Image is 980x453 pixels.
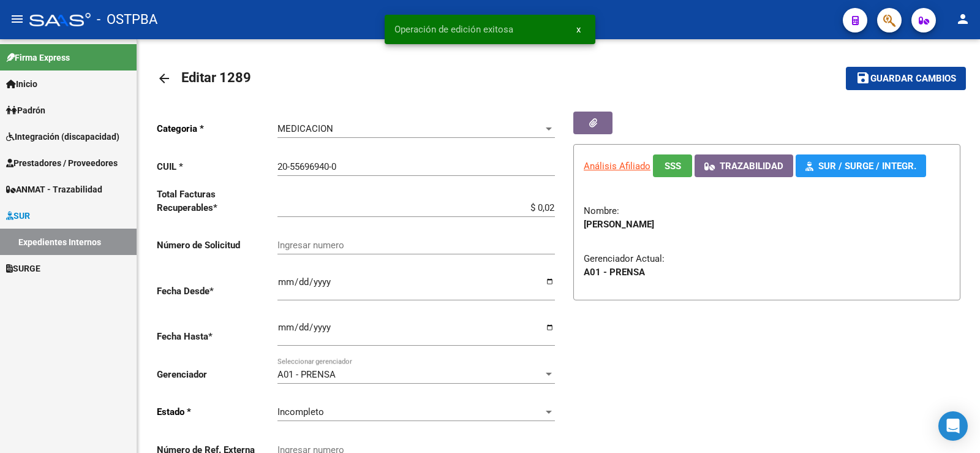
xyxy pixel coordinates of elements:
span: SUR / SURGE / INTEGR. [818,161,916,172]
button: SUR / SURGE / INTEGR. [796,154,926,177]
p: Gerenciador [157,368,277,381]
span: Trazabilidad [720,161,783,172]
mat-icon: menu [10,12,24,26]
p: Categoria * [157,122,277,135]
span: SSS [665,161,681,172]
span: x [576,24,581,35]
span: Integración (discapacidad) [6,130,119,143]
strong: [PERSON_NAME] [584,219,654,230]
button: SSS [653,154,692,177]
span: Guardar cambios [870,74,956,85]
p: Nombre: [584,204,950,245]
span: Padrón [6,104,45,117]
span: Editar 1289 [181,70,251,85]
span: A01 - PRENSA [277,369,336,380]
mat-icon: arrow_back [157,71,171,86]
p: Estado * [157,405,277,419]
span: Incompleto [277,406,324,417]
span: Prestadores / Proveedores [6,156,118,170]
p: CUIL * [157,160,277,173]
button: Trazabilidad [695,154,793,177]
span: SUR [6,209,30,223]
p: Fecha Desde [157,284,277,298]
span: MEDICACION [277,123,333,134]
p: Número de Solicitud [157,238,277,252]
mat-icon: save [856,70,870,85]
p: Total Facturas Recuperables [157,188,277,215]
span: - OSTPBA [97,6,157,33]
span: SURGE [6,262,40,275]
button: Guardar cambios [846,67,966,89]
span: Inicio [6,77,37,91]
div: Open Intercom Messenger [938,411,968,441]
strong: A01 - PRENSA [584,267,645,278]
span: Firma Express [6,51,70,64]
span: ANMAT - Trazabilidad [6,183,102,196]
span: Operación de edición exitosa [394,23,513,36]
span: Análisis Afiliado [584,161,650,172]
p: Fecha Hasta [157,330,277,343]
button: x [567,18,590,40]
mat-icon: person [956,12,970,26]
p: Gerenciador Actual: [584,252,950,292]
